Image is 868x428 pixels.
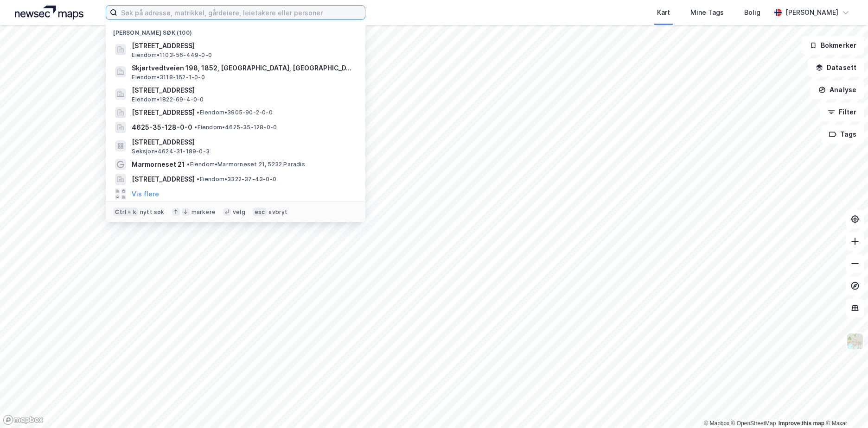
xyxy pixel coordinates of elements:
[187,161,305,168] span: Eiendom • Marmorneset 21, 5232 Paradis
[657,7,670,18] div: Kart
[132,122,192,133] span: 4625-35-128-0-0
[132,85,354,96] span: [STREET_ADDRESS]
[132,137,354,148] span: [STREET_ADDRESS]
[132,159,185,170] span: Marmorneset 21
[140,208,165,216] div: nytt søk
[821,125,864,144] button: Tags
[3,415,44,425] a: Mapbox homepage
[106,22,365,38] div: [PERSON_NAME] søk (100)
[132,174,195,185] span: [STREET_ADDRESS]
[187,161,190,168] span: •
[704,420,729,427] a: Mapbox
[233,208,245,216] div: velg
[132,74,204,81] span: Eiendom • 3118-162-1-0-0
[132,96,204,103] span: Eiendom • 1822-69-4-0-0
[15,6,83,19] img: logo.a4113a55bc3d86da70a041830d287a7e.svg
[820,103,864,121] button: Filter
[132,107,195,118] span: [STREET_ADDRESS]
[194,124,277,131] span: Eiendom • 4625-35-128-0-0
[132,148,210,155] span: Seksjon • 4624-31-189-0-3
[194,124,197,131] span: •
[846,333,864,350] img: Z
[785,7,838,18] div: [PERSON_NAME]
[731,420,776,427] a: OpenStreetMap
[132,189,159,200] button: Vis flere
[197,109,272,116] span: Eiendom • 3905-90-2-0-0
[690,7,724,18] div: Mine Tags
[117,6,365,19] input: Søk på adresse, matrikkel, gårdeiere, leietakere eller personer
[132,51,212,59] span: Eiendom • 1103-56-449-0-0
[191,208,216,216] div: markere
[197,176,276,183] span: Eiendom • 3322-37-43-0-0
[802,36,864,55] button: Bokmerker
[822,384,868,428] iframe: Chat Widget
[253,208,267,217] div: esc
[113,208,138,217] div: Ctrl + k
[808,58,864,77] button: Datasett
[197,109,199,116] span: •
[268,208,287,216] div: avbryt
[132,63,354,74] span: Skjørtvedtveien 198, 1852, [GEOGRAPHIC_DATA], [GEOGRAPHIC_DATA]
[132,40,354,51] span: [STREET_ADDRESS]
[811,81,864,99] button: Analyse
[779,420,824,427] a: Improve this map
[197,176,199,183] span: •
[744,7,760,18] div: Bolig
